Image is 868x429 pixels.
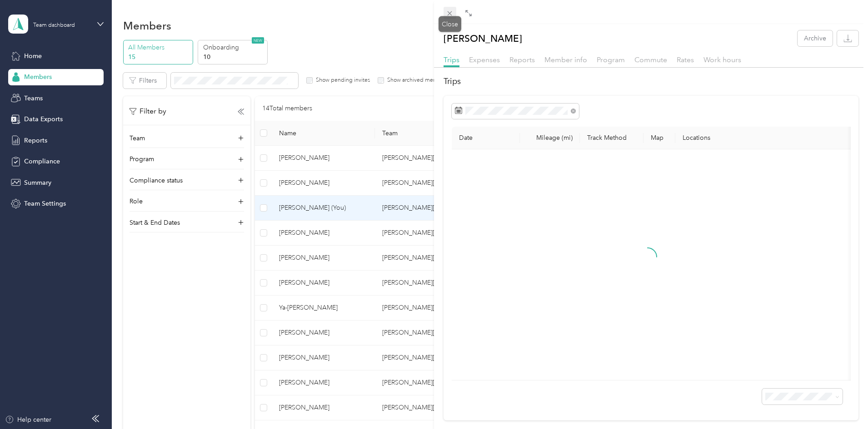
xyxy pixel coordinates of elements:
span: Work hours [703,55,741,64]
div: Close [439,16,461,32]
th: Map [644,127,675,149]
th: Date [452,127,520,149]
span: Commute [634,55,667,64]
th: Mileage (mi) [520,127,580,149]
span: Expenses [469,55,500,64]
h2: Trips [444,75,858,88]
span: Program [597,55,625,64]
iframe: Everlance-gr Chat Button Frame [817,378,868,429]
p: [PERSON_NAME] [444,30,522,46]
span: Rates [677,55,694,64]
span: Trips [444,55,459,64]
button: Archive [798,30,833,46]
span: Reports [509,55,535,64]
span: Member info [544,55,587,64]
th: Track Method [580,127,644,149]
